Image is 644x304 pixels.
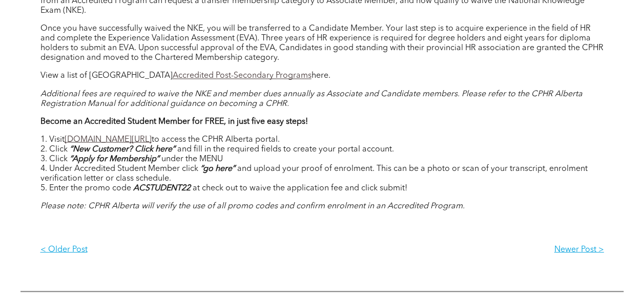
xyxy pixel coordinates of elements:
a: < Older Post [40,236,322,263]
li: Enter the promo code at check out to waive the application fee and click submit! [40,183,604,193]
em: “go here” [200,164,235,172]
em: ACSTUDENT22 [133,184,191,192]
p: View a list of [GEOGRAPHIC_DATA] here. [40,71,604,81]
b: Become an Accredited Student Member for FREE, in just five easy steps! [40,117,308,125]
a: Newer Post > [322,236,604,263]
em: Please note: CPHR Alberta will verify the use of all promo codes and confirm enrolment in an Accr... [40,202,465,210]
a: [DOMAIN_NAME][URL] [65,135,152,143]
em: “New Customer? Click here” [70,145,175,153]
p: Newer Post > [322,245,604,254]
li: Click and fill in the required fields to create your portal account. [40,144,604,154]
em: “Apply for Membership” [70,155,159,163]
a: Accredited Post-Secondary Programs [173,72,311,80]
li: Click under the MENU [40,154,604,164]
p: Once you have successfully waived the NKE, you will be transferred to a Candidate Member. Your la... [40,24,604,63]
em: Additional fees are required to waive the NKE and member dues annually as Associate and Candidate... [40,90,583,107]
li: Visit to access the CPHR Alberta portal. [40,135,604,144]
li: Under Accredited Student Member click and upload your proof of enrolment. This can be a photo or ... [40,164,604,183]
p: < Older Post [40,245,322,254]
